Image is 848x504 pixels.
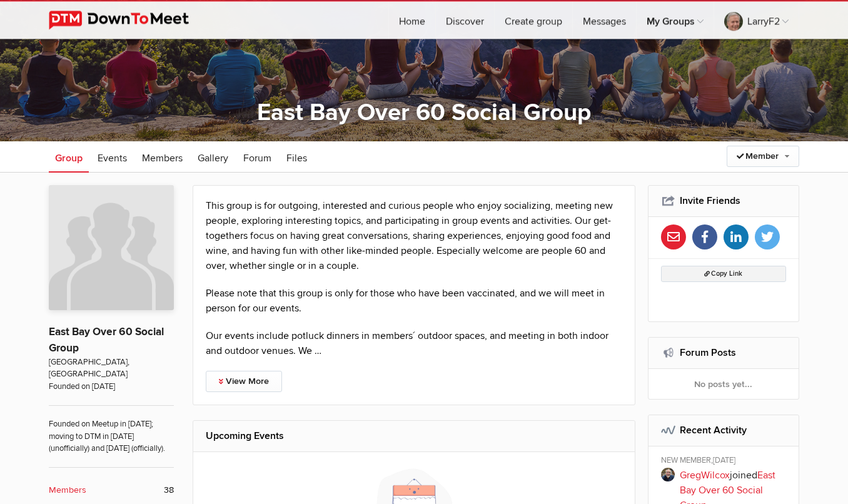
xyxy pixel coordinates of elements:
[49,483,174,497] a: Members 38
[49,141,89,173] a: Group
[649,369,799,399] div: No posts yet...
[727,146,799,167] a: Member
[142,152,183,164] span: Members
[704,270,742,278] span: Copy Link
[661,455,790,468] div: NEW MEMBER,
[49,405,174,455] span: Founded on Meetup in [DATE]; moving to DTM in [DATE] (unofficially) and [DATE] (officially).
[55,152,83,164] span: Group
[680,469,730,481] a: GregWilcox
[573,1,636,39] a: Messages
[661,266,787,282] button: Copy Link
[206,328,622,358] p: Our events include potluck dinners in members´ outdoor spaces, and meeting in both indoor and out...
[389,1,435,39] a: Home
[49,381,174,393] span: Founded on [DATE]
[164,483,174,497] span: 38
[49,11,208,29] img: DownToMeet
[661,186,787,216] h2: Invite Friends
[49,483,86,497] b: Members
[680,346,736,359] a: Forum Posts
[237,141,278,173] a: Forum
[206,421,622,451] h2: Upcoming Events
[206,286,622,316] p: Please note that this group is only for those who have been vaccinated, and we will meet in perso...
[714,1,799,39] a: LarryF2
[243,152,271,164] span: Forum
[436,1,494,39] a: Discover
[198,152,228,164] span: Gallery
[191,141,235,173] a: Gallery
[495,1,572,39] a: Create group
[49,356,174,381] span: [GEOGRAPHIC_DATA], [GEOGRAPHIC_DATA]
[98,152,127,164] span: Events
[637,1,714,39] a: My Groups
[206,371,282,392] a: View More
[280,141,313,173] a: Files
[91,141,133,173] a: Events
[286,152,307,164] span: Files
[206,198,622,273] p: This group is for outgoing, interested and curious people who enjoy socializing, meeting new peop...
[49,185,174,310] img: East Bay Over 60 Social Group
[661,415,787,445] h2: Recent Activity
[136,141,189,173] a: Members
[713,455,735,465] span: [DATE]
